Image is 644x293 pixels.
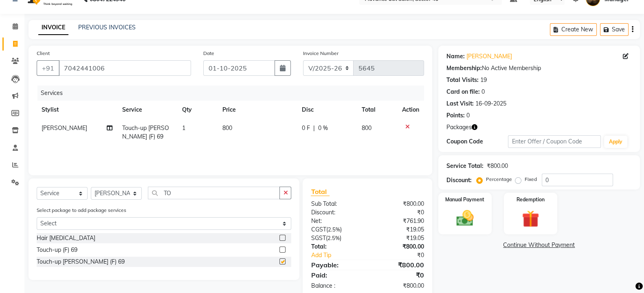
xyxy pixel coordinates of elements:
label: Percentage [486,176,512,183]
label: Manual Payment [445,196,484,203]
div: Hair [MEDICAL_DATA] [37,234,95,242]
div: ₹800.00 [367,260,430,270]
button: +91 [37,60,59,76]
div: ₹0 [367,208,430,217]
th: Stylist [37,101,117,119]
div: Points: [446,111,465,120]
div: Net: [305,217,367,225]
div: ₹800.00 [367,282,430,290]
span: 0 F [302,124,310,132]
div: Sub Total: [305,200,367,208]
img: _cash.svg [451,208,479,228]
div: 0 [466,111,470,120]
a: Add Tip [305,251,378,260]
div: 0 [481,88,485,96]
span: [PERSON_NAME] [42,124,87,132]
div: Balance : [305,282,367,290]
div: Total Visits: [446,76,479,84]
div: ( ) [305,234,367,242]
th: Disc [297,101,357,119]
div: ₹761.90 [367,217,430,225]
div: Discount: [446,176,472,185]
span: 1 [182,124,185,132]
button: Apply [604,136,627,148]
span: SGST [311,234,325,242]
div: Membership: [446,64,482,73]
th: Service [117,101,177,119]
div: ₹0 [378,251,430,260]
div: Touch-up [PERSON_NAME] (F) 69 [37,258,125,266]
div: Card on file: [446,88,480,96]
span: 2.5% [327,226,340,233]
div: Paid: [305,270,367,280]
div: ₹800.00 [487,162,508,170]
label: Fixed [525,176,537,183]
div: Coupon Code [446,137,508,146]
th: Total [357,101,397,119]
div: ₹800.00 [367,242,430,251]
a: PREVIOUS INVOICES [78,24,136,31]
div: No Active Membership [446,64,632,73]
span: Touch-up [PERSON_NAME] (F) 69 [122,124,169,140]
div: ( ) [305,225,367,234]
label: Invoice Number [303,50,338,57]
th: Action [397,101,424,119]
div: Services [37,86,430,101]
div: 19 [480,76,487,84]
span: 2.5% [327,235,339,241]
a: INVOICE [38,20,68,35]
label: Client [37,50,50,57]
div: 16-09-2025 [475,99,506,108]
div: Total: [305,242,367,251]
div: ₹19.05 [367,225,430,234]
th: Qty [177,101,217,119]
div: Touch-up (F) 69 [37,246,77,254]
div: Service Total: [446,162,484,170]
div: Payable: [305,260,367,270]
span: CGST [311,226,326,233]
th: Price [218,101,297,119]
a: Continue Without Payment [440,241,638,249]
span: Total [311,187,330,196]
div: ₹800.00 [367,200,430,208]
button: Create New [550,23,597,36]
span: 800 [362,124,371,132]
div: Name: [446,52,465,61]
input: Search or Scan [148,187,280,199]
div: Discount: [305,208,367,217]
span: | [313,124,315,132]
a: [PERSON_NAME] [466,52,512,61]
label: Date [203,50,214,57]
span: 800 [222,124,232,132]
div: Last Visit: [446,99,474,108]
button: Save [600,23,629,36]
span: Packages [446,123,472,132]
label: Select package to add package services [37,207,126,214]
label: Redemption [517,196,545,203]
span: 0 % [318,124,328,132]
input: Search by Name/Mobile/Email/Code [59,60,191,76]
input: Enter Offer / Coupon Code [508,135,601,148]
div: ₹0 [367,270,430,280]
div: ₹19.05 [367,234,430,242]
img: _gift.svg [517,208,544,229]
